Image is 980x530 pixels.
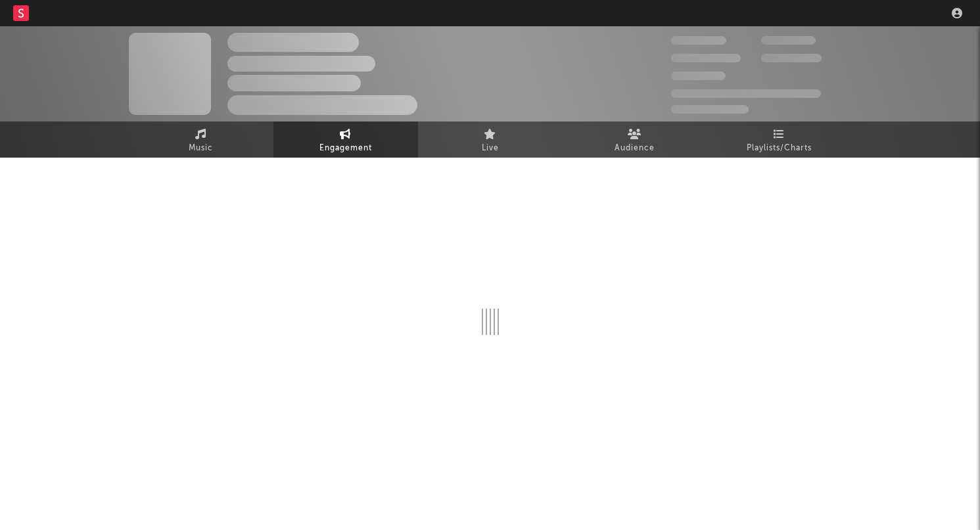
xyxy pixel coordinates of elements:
span: Playlists/Charts [747,141,812,156]
span: Engagement [319,141,372,156]
span: 1,00,000 [761,36,816,45]
span: 5,00,00,000 Monthly Listeners [671,89,821,98]
span: Audience [615,141,655,156]
a: Live [418,121,563,158]
a: Engagement [273,121,418,158]
a: Playlists/Charts [707,121,852,158]
a: Music [129,121,273,158]
span: Live [482,141,499,156]
span: 10,00,000 [761,54,822,62]
span: Music [189,141,213,156]
span: 5,00,00,000 [671,54,741,62]
span: 1,00,000 [671,72,726,80]
span: Jump Score: 85.0 [671,105,749,114]
span: 3,00,000 [671,36,726,45]
a: Audience [563,121,707,158]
